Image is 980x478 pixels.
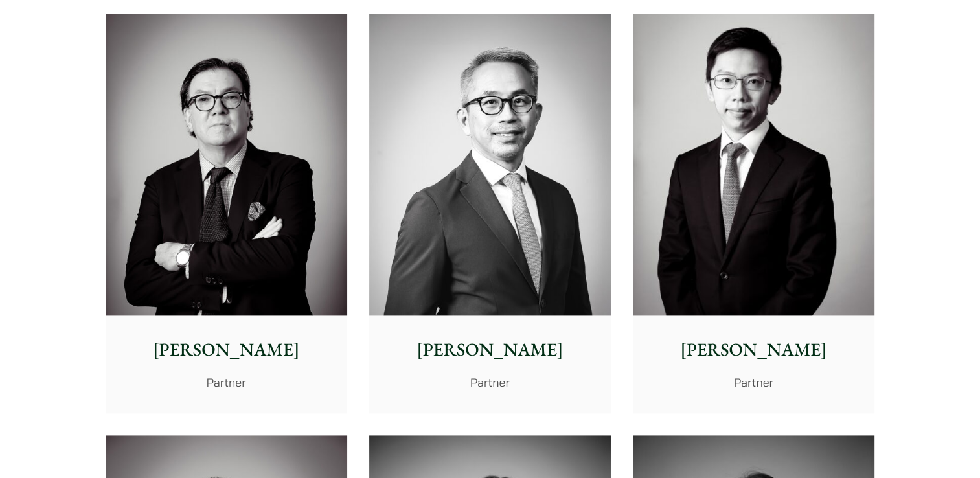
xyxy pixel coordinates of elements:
[369,14,611,414] a: [PERSON_NAME] Partner
[643,374,864,391] p: Partner
[633,14,874,414] a: Henry Ma photo [PERSON_NAME] Partner
[116,336,337,363] p: [PERSON_NAME]
[380,374,600,391] p: Partner
[633,14,874,316] img: Henry Ma photo
[380,336,600,363] p: [PERSON_NAME]
[643,336,864,363] p: [PERSON_NAME]
[106,14,347,414] a: [PERSON_NAME] Partner
[116,374,337,391] p: Partner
